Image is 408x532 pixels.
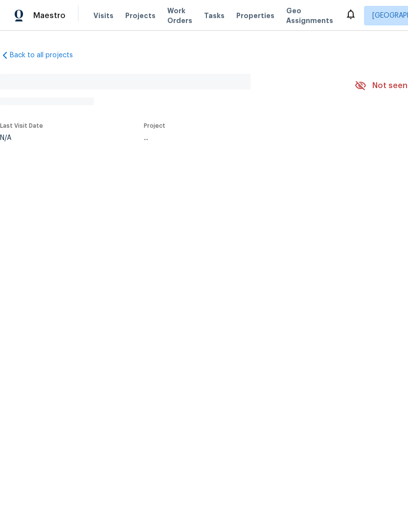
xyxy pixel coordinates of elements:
[33,11,66,21] span: Maestro
[125,11,156,21] span: Projects
[93,11,113,21] span: Visits
[167,6,192,25] span: Work Orders
[286,6,333,25] span: Geo Assignments
[204,12,225,19] span: Tasks
[144,123,165,129] span: Project
[144,135,332,141] div: ...
[236,11,274,21] span: Properties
